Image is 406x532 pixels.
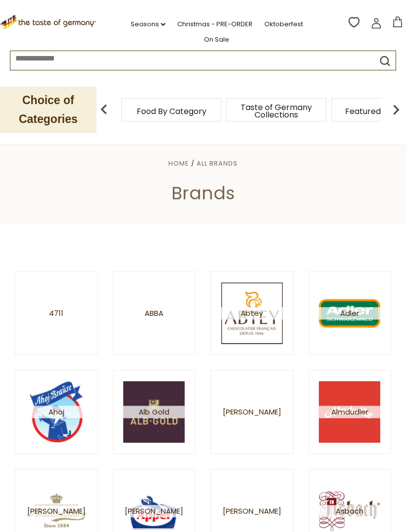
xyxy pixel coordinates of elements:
a: On Sale [204,34,229,45]
img: Abtey [221,283,283,344]
span: [PERSON_NAME] [223,505,281,517]
span: Ahoj [26,406,87,418]
a: Christmas - PRE-ORDER [177,19,253,30]
span: [PERSON_NAME] [26,505,87,517]
img: next arrow [386,100,406,119]
span: Almdudler [319,406,380,418]
span: 4711 [49,307,63,319]
a: Taste of Germany Collections [237,104,316,118]
span: Asbach [319,505,380,517]
a: Oktoberfest [264,19,303,30]
img: Almdudler [319,381,380,443]
a: Alb Gold [113,370,196,454]
a: Abba [113,271,196,355]
img: Adler [319,283,380,344]
a: Home [168,159,189,168]
span: Brands [171,180,235,206]
span: Abtey [221,307,283,319]
a: Seasons [131,19,165,30]
img: Ahoj [26,381,87,443]
span: Alb Gold [123,406,185,418]
a: Almdudler [308,370,392,454]
a: Adler [308,271,392,355]
span: Adler [319,307,380,319]
a: Abtey [210,271,294,355]
img: previous arrow [94,100,114,119]
a: Food By Category [137,108,206,115]
span: [PERSON_NAME] [223,406,281,418]
span: Abba [145,307,163,319]
a: Ahoj [15,370,98,454]
span: [PERSON_NAME] [123,505,185,517]
a: 4711 [15,271,98,355]
img: Alb Gold [123,381,185,443]
a: All Brands [197,159,238,168]
a: [PERSON_NAME] [210,370,294,454]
